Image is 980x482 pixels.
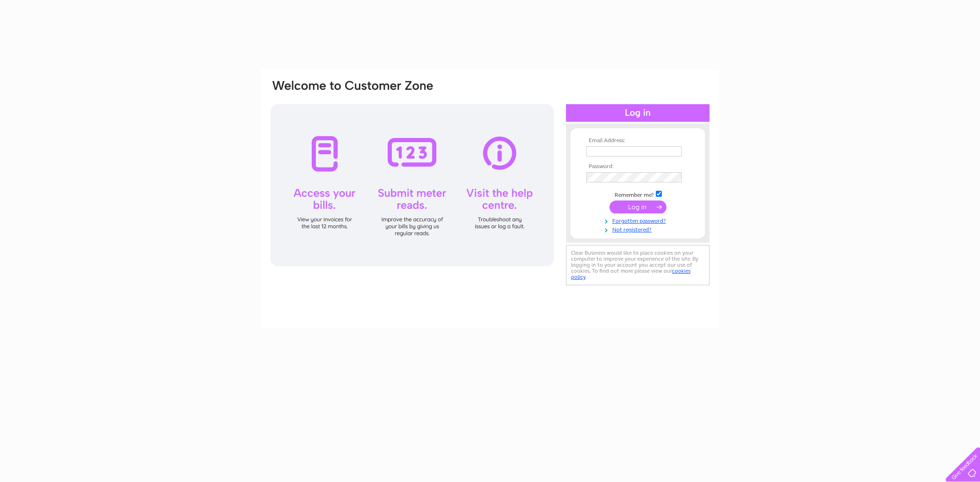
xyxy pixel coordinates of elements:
[571,268,691,280] a: cookies policy
[586,216,691,225] a: Forgotten password?
[584,138,691,144] th: Email Address:
[586,225,691,233] a: Not registered?
[566,245,710,285] div: Clear Business would like to place cookies on your computer to improve your experience of the sit...
[584,189,691,199] td: Remember me?
[609,200,666,213] input: Submit
[584,163,691,170] th: Password:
